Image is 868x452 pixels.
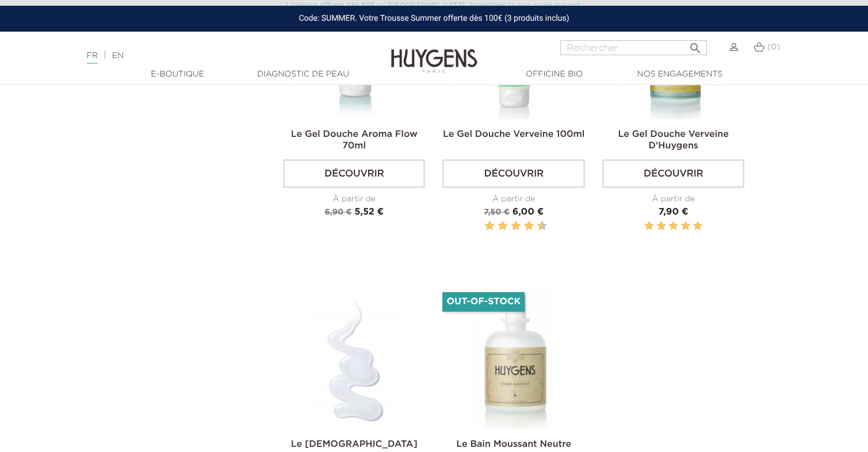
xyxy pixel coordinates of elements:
[112,52,124,60] a: EN
[681,219,690,233] label: 4
[443,130,584,139] a: Le Gel Douche Verveine 100ml
[283,193,425,205] div: À partir de
[513,219,519,233] label: 6
[539,219,545,233] label: 10
[120,68,235,81] a: E-Boutique
[602,159,744,188] a: Découvrir
[495,219,497,233] label: 3
[560,40,707,55] input: Rechercher
[618,130,729,151] a: Le Gel Douche Verveine D'Huygens
[87,52,98,64] a: FR
[291,440,418,449] a: Le [DEMOGRAPHIC_DATA]
[526,219,532,233] label: 8
[445,286,587,428] img: LE BAIN MOUSSANT 500ml neutre
[246,68,361,81] a: Diagnostic de peau
[693,219,702,233] label: 5
[602,193,744,205] div: À partir de
[442,159,584,188] a: Découvrir
[484,208,510,216] span: 7,50 €
[442,193,584,205] div: À partir de
[513,208,544,217] span: 6,00 €
[442,292,525,312] li: Out-of-Stock
[291,130,418,151] a: Le Gel Douche Aroma Flow 70ml
[685,37,706,52] button: 
[656,219,666,233] label: 2
[767,43,780,51] span: (0)
[283,159,425,188] a: Découvrir
[522,219,523,233] label: 7
[324,208,351,216] span: 6,90 €
[689,38,702,52] i: 
[354,208,384,217] span: 5,52 €
[500,219,506,233] label: 4
[456,440,571,449] a: Le Bain Moussant Neutre
[508,219,510,233] label: 5
[483,219,484,233] label: 1
[535,219,537,233] label: 9
[659,208,688,217] span: 7,90 €
[81,49,353,63] div: |
[391,30,477,75] img: Huygens
[644,219,653,233] label: 1
[497,68,612,81] a: Officine Bio
[669,219,678,233] label: 3
[622,68,737,81] a: Nos engagements
[487,219,492,233] label: 2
